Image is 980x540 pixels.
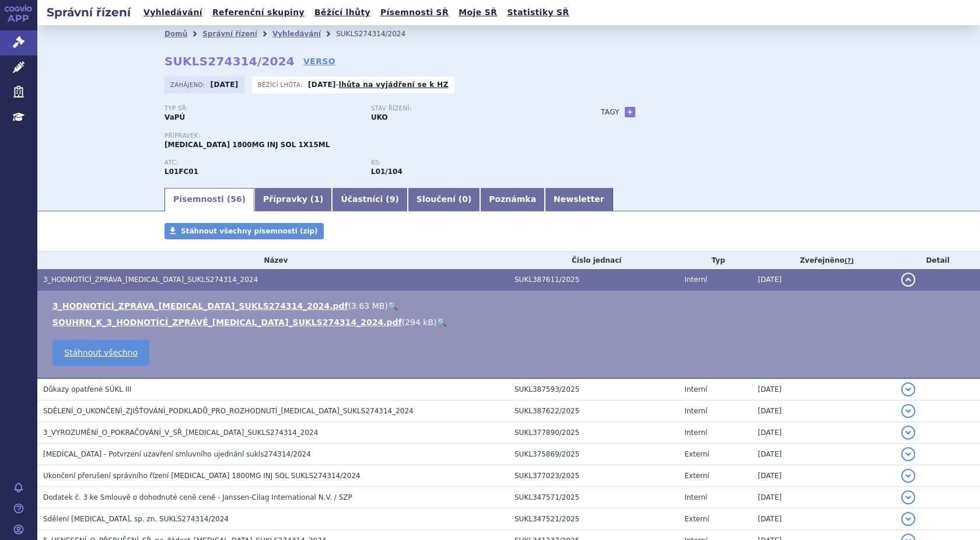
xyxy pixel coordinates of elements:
span: [MEDICAL_DATA] 1800MG INJ SOL 1X15ML [164,141,330,149]
span: Interní [684,276,707,284]
td: SUKL347521/2025 [509,508,678,530]
span: 3.63 MB [351,301,384,311]
button: detail [901,469,915,483]
a: 🔍 [437,318,447,327]
th: Zveřejněno [752,252,895,269]
span: Důkazy opatřené SÚKL III [43,385,131,393]
button: detail [901,426,915,440]
a: SOUHRN_K_3_HODNOTÍCÍ_ZPRÁVĚ_[MEDICAL_DATA]_SUKLS274314_2024.pdf [52,318,402,327]
a: VERSO [303,55,335,67]
a: Přípravky (1) [254,188,332,211]
a: 3_HODNOTÍCÍ_ZPRÁVA_[MEDICAL_DATA]_SUKLS274314_2024.pdf [52,301,348,311]
span: Stáhnout všechny písemnosti (zip) [181,227,318,235]
a: + [625,107,635,117]
p: RS: [371,159,566,166]
span: 3_VYROZUMĚNÍ_O_POKRAČOVÁNÍ_V_SŘ_DARZALEX_SUKLS274314_2024 [43,428,318,437]
td: SUKL377890/2025 [509,422,678,444]
th: Číslo jednací [509,252,678,269]
a: Sloučení (0) [408,188,480,211]
a: Domů [164,30,187,38]
p: - [308,80,449,89]
span: Interní [684,385,707,393]
td: SUKL387622/2025 [509,400,678,422]
p: Přípravek: [164,133,577,140]
td: [DATE] [752,508,895,530]
h2: Správní řízení [37,4,140,20]
th: Typ [678,252,752,269]
h3: Tagy [601,105,619,119]
span: Externí [684,450,709,458]
td: SUKL387593/2025 [509,378,678,400]
span: Běžící lhůta: [258,80,305,89]
strong: daratumumab [371,168,402,176]
a: Poznámka [480,188,545,211]
a: Stáhnout všechny písemnosti (zip) [164,223,324,239]
strong: SUKLS274314/2024 [164,54,295,68]
td: [DATE] [752,444,895,465]
th: Název [37,252,509,269]
span: 0 [462,194,468,204]
span: Externí [684,515,709,523]
button: detail [901,273,915,287]
a: Stáhnout všechno [52,340,149,366]
strong: DARATUMUMAB [164,168,198,176]
span: Interní [684,428,707,437]
span: Dodatek č. 3 ke Smlouvě o dohodnuté ceně ceně - Janssen-Cilag International N.V. / SZP [43,493,352,501]
p: Typ SŘ: [164,105,359,112]
button: detail [901,404,915,418]
span: 56 [230,194,242,204]
th: Detail [895,252,980,269]
a: Písemnosti (56) [164,188,254,211]
span: 1 [314,194,320,204]
p: Stav řízení: [371,105,566,112]
span: Interní [684,407,707,415]
a: Newsletter [545,188,613,211]
span: Zahájeno: [170,80,207,89]
button: detail [901,490,915,504]
td: SUKL347571/2025 [509,487,678,508]
a: lhůta na vyjádření se k HZ [339,81,449,89]
td: SUKL375869/2025 [509,444,678,465]
button: detail [901,382,915,396]
td: [DATE] [752,378,895,400]
li: ( ) [52,300,968,312]
a: Vyhledávání [140,5,206,20]
span: Interní [684,493,707,501]
button: detail [901,447,915,461]
span: SDĚLENÍ_O_UKONČENÍ_ZJIŠŤOVÁNÍ_PODKLADŮ_PRO_ROZHODNUTÍ_DARZALEX_SUKLS274314_2024 [43,407,414,415]
strong: [DATE] [308,81,336,89]
span: Externí [684,472,709,480]
td: [DATE] [752,400,895,422]
td: SUKL387611/2025 [509,269,678,291]
td: SUKL377023/2025 [509,465,678,487]
td: [DATE] [752,422,895,444]
span: DARZALEX - Potvrzení uzavření smluvního ujednání sukls274314/2024 [43,450,311,458]
abbr: (?) [844,257,853,265]
li: SUKLS274314/2024 [336,25,421,43]
a: Vyhledávání [272,30,321,38]
a: Účastníci (9) [332,188,407,211]
a: Referenční skupiny [209,5,308,20]
td: [DATE] [752,269,895,291]
strong: UKO [371,113,388,121]
a: Běžící lhůty [311,5,374,20]
span: 3_HODNOTÍCÍ_ZPRÁVA_DARZALEX_SUKLS274314_2024 [43,276,258,284]
a: 🔍 [388,301,398,311]
a: Moje SŘ [455,5,501,20]
a: Statistiky SŘ [503,5,572,20]
span: 9 [390,194,395,204]
li: ( ) [52,316,968,328]
strong: VaPÚ [164,113,185,121]
a: Správní řízení [202,30,257,38]
td: [DATE] [752,487,895,508]
span: Sdělení DARZALEX, sp. zn. SUKLS274314/2024 [43,515,229,523]
span: 294 kB [405,318,433,327]
p: ATC: [164,159,359,166]
a: Písemnosti SŘ [377,5,452,20]
span: Ukončení přerušení správního řízení Darzalex 1800MG INJ SOL SUKLS274314/2024 [43,472,360,480]
td: [DATE] [752,465,895,487]
button: detail [901,512,915,526]
strong: [DATE] [211,81,239,89]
